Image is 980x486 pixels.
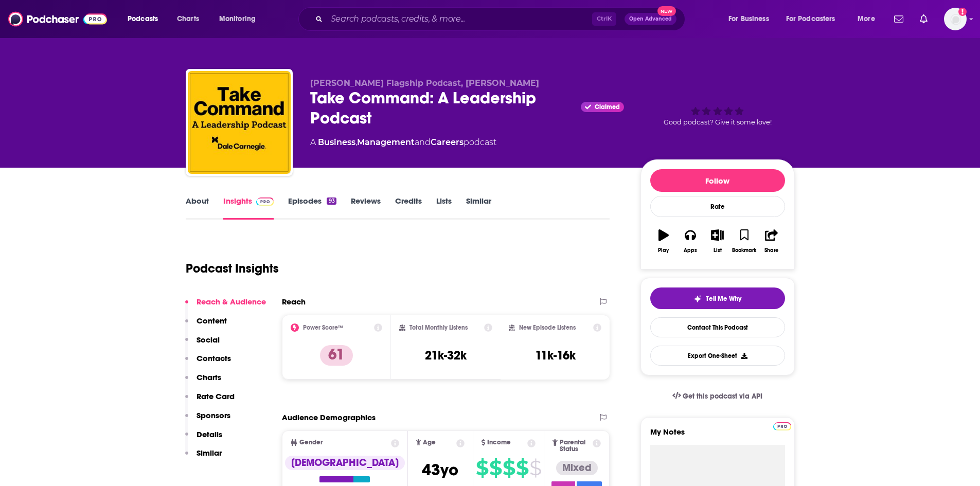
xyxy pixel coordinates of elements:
[185,429,222,448] button: Details
[916,10,932,28] a: Show notifications dropdown
[185,372,221,391] button: Charts
[197,448,222,458] p: Similar
[516,460,528,476] span: $
[466,196,491,220] a: Similar
[282,297,306,307] h2: Reach
[664,118,772,126] span: Good podcast? Give it some love!
[706,295,741,303] span: Tell Me Why
[431,137,464,147] a: Careers
[310,78,539,88] span: [PERSON_NAME] Flagship Podcast, [PERSON_NAME]
[503,460,515,476] span: $
[728,12,769,26] span: For Business
[714,247,722,254] div: List
[310,136,496,149] div: A podcast
[786,12,835,26] span: For Podcasters
[188,71,291,174] img: Take Command: A Leadership Podcast
[128,12,158,26] span: Podcasts
[629,16,672,22] span: Open Advanced
[185,335,220,354] button: Social
[351,196,381,220] a: Reviews
[731,223,758,260] button: Bookmark
[677,223,704,260] button: Apps
[197,335,220,345] p: Social
[890,10,907,28] a: Show notifications dropdown
[944,8,967,30] button: Show profile menu
[185,391,235,410] button: Rate Card
[858,12,875,26] span: More
[185,410,230,429] button: Sponsors
[650,223,677,260] button: Play
[704,223,730,260] button: List
[764,247,778,254] div: Share
[650,196,785,217] div: Rate
[422,460,458,480] span: 43 yo
[197,297,266,307] p: Reach & Audience
[223,196,274,220] a: InsightsPodchaser Pro
[519,324,576,331] h2: New Episode Listens
[327,11,592,27] input: Search podcasts, credits, & more...
[732,247,756,254] div: Bookmark
[318,137,355,147] a: Business
[773,422,791,430] img: Podchaser Pro
[560,439,591,453] span: Parental Status
[657,6,676,16] span: New
[650,317,785,337] a: Contact This Podcast
[120,11,171,27] button: open menu
[658,247,669,254] div: Play
[395,196,422,220] a: Credits
[299,439,323,446] span: Gender
[487,439,511,446] span: Income
[650,169,785,192] button: Follow
[288,196,336,220] a: Episodes93
[8,9,107,29] img: Podchaser - Follow, Share and Rate Podcasts
[436,196,452,220] a: Lists
[684,247,697,254] div: Apps
[595,104,620,110] span: Claimed
[758,223,785,260] button: Share
[177,12,199,26] span: Charts
[944,8,967,30] img: User Profile
[185,353,231,372] button: Contacts
[197,429,222,439] p: Details
[650,346,785,366] button: Export One-Sheet
[285,456,405,470] div: [DEMOGRAPHIC_DATA]
[423,439,436,446] span: Age
[170,11,205,27] a: Charts
[197,410,230,420] p: Sponsors
[282,412,376,422] h2: Audience Demographics
[185,297,266,316] button: Reach & Audience
[327,197,336,205] div: 93
[256,197,274,206] img: Podchaser Pro
[308,7,695,31] div: Search podcasts, credits, & more...
[958,8,967,16] svg: Add a profile image
[535,348,576,363] h3: 11k-16k
[556,461,598,475] div: Mixed
[425,348,467,363] h3: 21k-32k
[529,460,541,476] span: $
[476,460,488,476] span: $
[625,13,676,25] button: Open AdvancedNew
[197,316,227,326] p: Content
[683,392,762,401] span: Get this podcast via API
[197,372,221,382] p: Charts
[489,460,502,476] span: $
[219,12,256,26] span: Monitoring
[197,353,231,363] p: Contacts
[850,11,888,27] button: open menu
[721,11,782,27] button: open menu
[320,345,353,366] p: 61
[303,324,343,331] h2: Power Score™
[185,448,222,467] button: Similar
[664,384,771,409] a: Get this podcast via API
[592,12,616,26] span: Ctrl K
[415,137,431,147] span: and
[693,295,702,303] img: tell me why sparkle
[640,78,795,142] div: Good podcast? Give it some love!
[779,11,850,27] button: open menu
[650,427,785,445] label: My Notes
[212,11,269,27] button: open menu
[185,316,227,335] button: Content
[650,287,785,309] button: tell me why sparkleTell Me Why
